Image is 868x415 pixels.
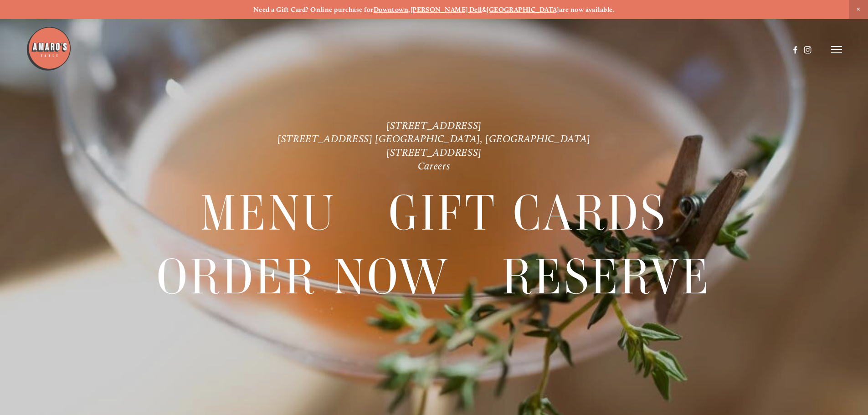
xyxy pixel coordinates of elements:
a: Menu [200,182,336,245]
strong: , [408,5,410,14]
a: [STREET_ADDRESS] [GEOGRAPHIC_DATA], [GEOGRAPHIC_DATA] [277,133,591,145]
img: Amaro's Table [26,26,72,72]
a: [GEOGRAPHIC_DATA] [487,5,559,14]
a: Careers [418,160,451,172]
a: Gift Cards [389,182,668,245]
a: [STREET_ADDRESS] [386,119,482,132]
a: [STREET_ADDRESS] [386,146,482,159]
strong: & [482,5,487,14]
a: Reserve [502,246,711,308]
a: [PERSON_NAME] Dell [411,5,482,14]
strong: Need a Gift Card? Online purchase for [253,5,374,14]
strong: are now available. [559,5,615,14]
a: Order Now [157,246,450,308]
a: Downtown [374,5,409,14]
